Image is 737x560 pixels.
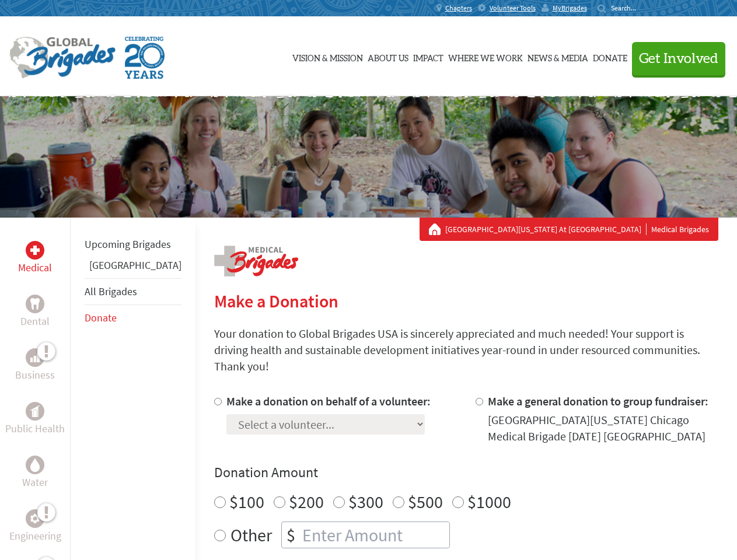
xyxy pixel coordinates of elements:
div: Medical [26,241,44,260]
img: Water [30,458,40,471]
a: Vision & Mission [292,27,363,86]
div: Business [26,348,44,367]
h4: Donation Amount [214,463,718,482]
div: $ [282,522,300,548]
label: $100 [229,491,264,513]
a: Public HealthPublic Health [5,402,65,437]
label: $1000 [467,491,511,513]
img: Business [30,353,40,362]
div: Medical Brigades [429,223,709,235]
img: Engineering [30,514,40,523]
a: WaterWater [22,456,48,491]
a: All Brigades [85,285,137,298]
a: Donate [85,311,117,324]
p: Medical [18,260,52,276]
span: Get Involved [639,52,718,66]
a: [GEOGRAPHIC_DATA] [89,258,181,272]
a: [GEOGRAPHIC_DATA][US_STATE] At [GEOGRAPHIC_DATA] [445,223,647,235]
div: Public Health [26,402,44,421]
div: Water [26,456,44,474]
label: $500 [408,491,443,513]
a: BusinessBusiness [15,348,55,383]
label: $300 [348,491,383,513]
img: Medical [30,246,40,255]
img: logo-medical.png [214,246,298,276]
li: Upcoming Brigades [85,232,181,257]
li: Panama [85,257,181,278]
img: Global Brigades Celebrating 20 Years [125,37,165,79]
a: Impact [413,27,443,86]
a: Where We Work [448,27,523,86]
div: Engineering [26,509,44,528]
a: About Us [368,27,408,86]
p: Your donation to Global Brigades USA is sincerely appreciated and much needed! Your support is dr... [214,325,718,374]
li: Donate [85,305,181,331]
a: News & Media [528,27,588,86]
span: MyBrigades [553,3,587,13]
label: Make a general donation to group fundraiser: [488,394,708,408]
div: Dental [26,295,44,313]
p: Water [22,474,48,491]
button: Get Involved [632,42,725,75]
a: DentalDental [20,295,50,330]
p: Business [15,367,55,383]
span: Volunteer Tools [490,3,536,13]
li: All Brigades [85,278,181,305]
p: Dental [20,313,50,330]
h2: Make a Donation [214,290,718,311]
input: Enter Amount [300,522,449,548]
img: Global Brigades Logo [9,37,116,79]
p: Engineering [9,528,61,544]
a: MedicalMedical [18,241,52,276]
div: [GEOGRAPHIC_DATA][US_STATE] Chicago Medical Brigade [DATE] [GEOGRAPHIC_DATA] [488,412,718,444]
a: Donate [593,27,627,86]
span: Chapters [445,3,472,13]
img: Public Health [30,405,40,417]
label: Make a donation on behalf of a volunteer: [226,394,431,408]
a: Upcoming Brigades [85,237,171,251]
label: Other [230,521,272,548]
img: Dental [30,298,40,309]
p: Public Health [5,421,65,437]
a: EngineeringEngineering [9,509,61,544]
input: Search... [611,3,644,12]
label: $200 [289,491,324,513]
